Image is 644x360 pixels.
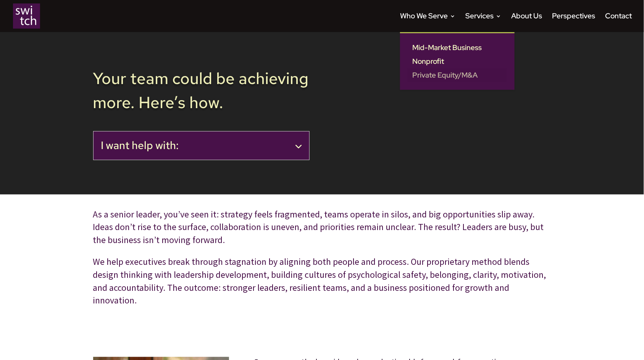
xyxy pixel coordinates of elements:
h2: Your team could be achieving more. Here’s how. [93,66,310,118]
h2: I want help with: [101,139,302,152]
a: Contact [605,13,632,32]
p: As a senior leader, you’ve seen it: strategy feels fragmented, teams operate in silos, and big op... [93,208,551,256]
a: Who We Serve [400,13,455,32]
a: Mid-Market Business [408,41,507,55]
p: We help executives break through stagnation by aligning both people and process. Our proprietary ... [93,255,551,306]
a: Nonprofit [408,55,507,68]
a: Services [465,13,501,32]
a: About Us [511,13,542,32]
a: Perspectives [552,13,595,32]
a: Private Equity/M&A [408,68,507,82]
